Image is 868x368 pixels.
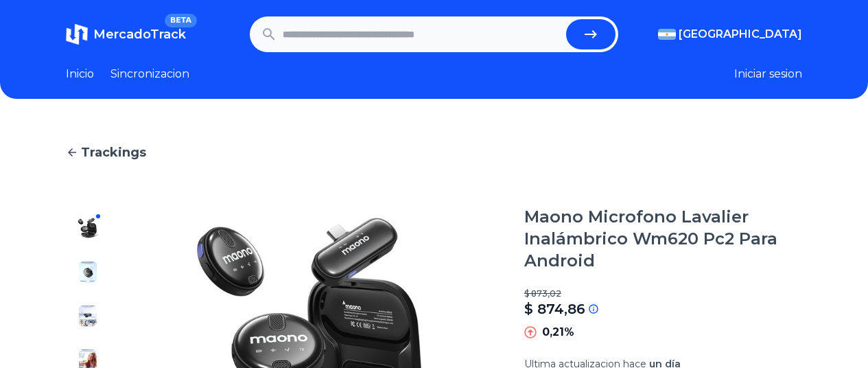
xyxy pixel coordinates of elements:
[734,66,802,82] button: Iniciar sesion
[110,66,189,82] a: Sincronizacion
[77,261,99,283] img: Maono Microfono Lavalier Inalámbrico Wm620 Pc2 Para Android
[524,288,802,299] p: $ 873,02
[93,27,186,42] span: MercadoTrack
[81,143,146,162] span: Trackings
[524,206,802,272] h1: Maono Microfono Lavalier Inalámbrico Wm620 Pc2 Para Android
[542,324,574,341] p: 0,21%
[165,14,197,27] span: BETA
[77,217,99,239] img: Maono Microfono Lavalier Inalámbrico Wm620 Pc2 Para Android
[679,26,802,43] span: [GEOGRAPHIC_DATA]
[524,299,585,319] p: $ 874,86
[66,23,186,45] a: MercadoTrackBETA
[66,66,94,82] a: Inicio
[658,26,802,43] button: [GEOGRAPHIC_DATA]
[66,23,88,45] img: MercadoTrack
[77,305,99,327] img: Maono Microfono Lavalier Inalámbrico Wm620 Pc2 Para Android
[66,143,802,162] a: Trackings
[658,29,676,40] img: Argentina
